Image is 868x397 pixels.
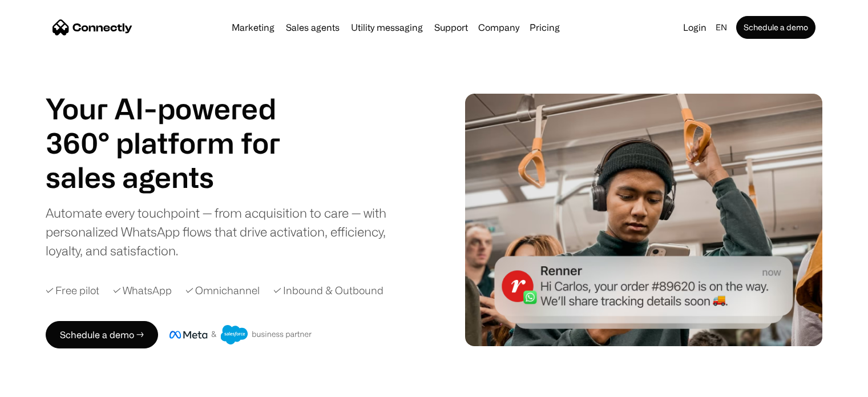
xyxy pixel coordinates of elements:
h1: sales agents [46,160,308,194]
div: ✓ Inbound & Outbound [273,283,383,298]
a: Sales agents [281,23,344,32]
div: ✓ Omnichannel [185,283,260,298]
div: Company [475,19,523,35]
a: Schedule a demo [736,16,815,39]
a: Login [679,19,711,35]
div: en [711,19,734,35]
img: Meta and Salesforce business partner badge. [169,325,312,344]
div: 1 of 4 [46,160,308,194]
div: Automate every touchpoint — from acquisition to care — with personalized WhatsApp flows that driv... [46,203,405,260]
a: Pricing [525,23,564,32]
a: home [53,19,132,36]
aside: Language selected: English [11,376,68,393]
div: carousel [46,160,308,194]
div: ✓ Free pilot [46,283,99,298]
div: Company [478,19,519,35]
a: Marketing [227,23,279,32]
ul: Language list [23,377,68,393]
div: ✓ WhatsApp [113,283,172,298]
a: Support [430,23,473,32]
div: en [716,19,727,35]
a: Utility messaging [346,23,427,32]
a: Schedule a demo → [46,321,158,348]
h1: Your AI-powered 360° platform for [46,91,308,160]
